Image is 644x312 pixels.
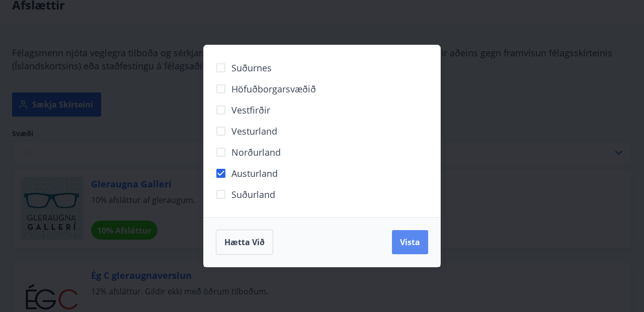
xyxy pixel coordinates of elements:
span: Suðurnes [231,61,272,74]
span: Vista [400,237,420,248]
span: Hætta við [224,237,265,248]
span: Norðurland [231,146,281,159]
span: Austurland [231,167,278,180]
button: Vista [392,230,428,254]
span: Höfuðborgarsvæðið [231,82,316,95]
span: Suðurland [231,188,275,201]
span: Vesturland [231,125,277,138]
span: Vestfirðir [231,103,270,117]
button: Hætta við [216,230,273,255]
